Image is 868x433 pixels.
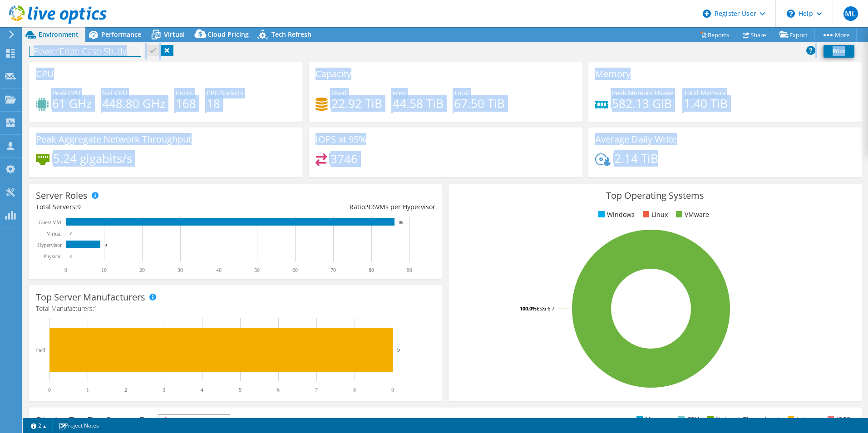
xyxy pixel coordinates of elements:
text: 30 [178,267,183,273]
span: Peak CPU [52,89,80,97]
li: Memory [634,414,670,424]
span: Cloud Pricing [207,30,249,39]
h4: 448.80 GHz [102,98,165,108]
span: 9 [77,202,81,211]
text: 0 [70,254,73,259]
text: 90 [407,267,412,273]
li: IOPS [825,414,850,424]
h4: 1.40 TiB [684,98,728,108]
text: 8 [353,387,356,393]
div: Ratio: VMs per Hypervisor [236,202,435,212]
h3: Peak Aggregate Network Throughput [36,134,192,144]
div: Total Servers: [36,202,236,212]
span: Performance [101,30,141,39]
text: 70 [330,267,336,273]
h3: IOPS at 95% [316,134,366,144]
a: More [814,28,857,42]
span: Total Memory [684,89,725,97]
text: 0 [64,267,67,273]
a: Project Notes [52,420,105,431]
h3: Server Roles [36,191,88,201]
h4: 18 [207,98,243,108]
h4: 582.13 GiB [612,98,673,108]
h4: Total Manufacturers: [36,304,435,314]
span: IOPS [158,415,230,426]
li: Network Throughput [705,414,779,424]
svg: \n [787,10,795,18]
span: ML [843,6,858,21]
a: Print [824,45,854,58]
h4: 3746 [330,154,358,164]
text: 0 [70,231,73,236]
text: 2 [124,387,127,393]
h4: 168 [176,98,196,108]
a: 2 [25,420,53,431]
text: Hypervisor [37,242,62,248]
span: Peak Memory Usage [612,89,673,97]
text: 9 [105,243,107,247]
tspan: 100.0% [520,305,537,312]
h4: 2.14 TiB [614,153,658,163]
span: Environment [39,30,79,39]
text: 1 [86,387,89,393]
span: Tech Refresh [271,30,311,39]
span: CPU Sockets [207,89,243,97]
h4: 44.58 TiB [393,98,444,108]
li: Windows [596,210,635,220]
span: Virtual [164,30,185,39]
text: 9 [391,387,394,393]
h4: 5.24 gigabits/s [53,153,132,163]
text: Virtual [47,231,62,237]
text: 20 [139,267,145,273]
text: 0 [48,387,51,393]
span: Total [454,89,469,97]
h4: 22.92 TiB [331,98,382,108]
text: 80 [369,267,374,273]
li: Latency [785,414,819,424]
text: 40 [216,267,222,273]
span: Used [331,89,347,97]
text: 10 [101,267,107,273]
h3: Capacity [316,69,351,79]
h3: Top Operating Systems [455,191,855,201]
span: 1 [94,304,98,313]
h3: Average Daily Write [595,134,677,144]
text: Physical [43,253,62,260]
text: 7 [315,387,318,393]
li: CPU [676,414,699,424]
text: 6 [277,387,280,393]
span: Free [393,89,406,97]
text: 3 [163,387,165,393]
text: 60 [292,267,298,273]
li: VMware [674,210,709,220]
text: 50 [254,267,260,273]
text: 5 [239,387,242,393]
span: Cores [176,89,193,97]
span: 9.6 [367,202,376,211]
li: Linux [641,210,668,220]
span: Net CPU [102,89,127,97]
text: Guest VM [39,219,61,226]
a: Share [736,28,773,42]
h3: Memory [595,69,631,79]
a: Reports [693,28,736,42]
text: 86 [399,220,404,225]
h4: 61 GHz [52,98,92,108]
a: Export [773,28,815,42]
h1: PowerEdge Case Study [30,46,141,56]
h3: CPU [36,69,54,79]
text: Dell [36,347,45,354]
h3: Top Server Manufacturers [36,292,145,302]
tspan: ESXi 6.7 [537,305,554,312]
text: 9 [397,347,400,353]
text: 4 [201,387,203,393]
h4: 67.50 TiB [454,98,505,108]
